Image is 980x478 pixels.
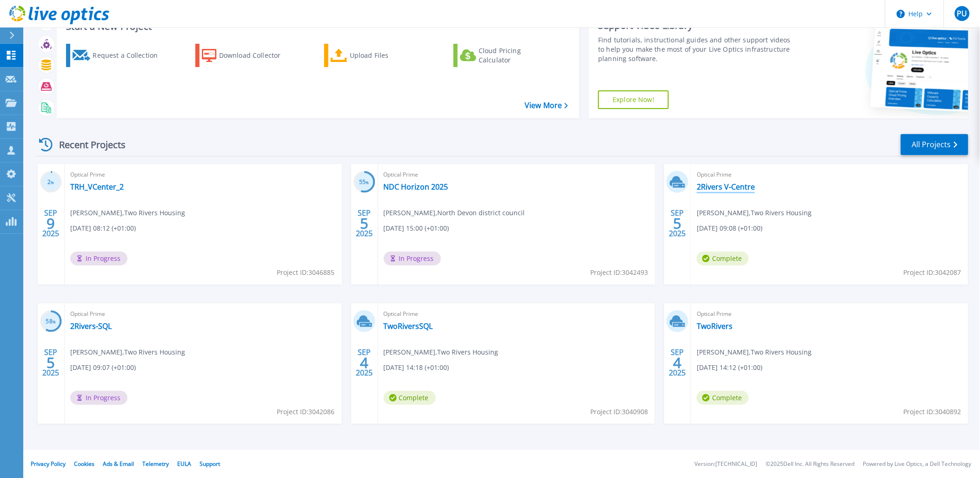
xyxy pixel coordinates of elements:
[697,223,762,233] span: [DATE] 09:08 (+01:00)
[697,362,762,373] span: [DATE] 14:12 (+01:00)
[195,44,299,67] a: Download Collector
[40,316,62,327] h3: 58
[36,133,138,156] div: Recent Projects
[70,208,185,218] span: [PERSON_NAME] , Two Rivers Housing
[142,460,169,468] a: Telemetry
[277,407,335,417] span: Project ID: 3042086
[31,460,66,468] a: Privacy Policy
[40,177,62,188] h3: 2
[384,223,449,233] span: [DATE] 15:00 (+01:00)
[590,407,648,417] span: Project ID: 3040908
[697,170,963,180] span: Optical Prime
[70,309,336,319] span: Optical Prime
[384,321,433,331] a: TwoRiversSQL
[277,267,335,278] span: Project ID: 3046885
[384,309,650,319] span: Optical Prime
[53,319,56,324] span: %
[673,219,682,227] span: 5
[70,347,185,357] span: [PERSON_NAME] , Two Rivers Housing
[669,346,687,380] div: SEP 2025
[70,252,127,266] span: In Progress
[70,391,127,405] span: In Progress
[66,21,568,32] h3: Start a New Project
[42,346,60,380] div: SEP 2025
[598,90,669,109] a: Explore Now!
[479,46,553,65] div: Cloud Pricing Calculator
[200,460,220,468] a: Support
[384,391,436,405] span: Complete
[70,321,112,331] a: 2Rivers-SQL
[70,223,136,233] span: [DATE] 08:12 (+01:00)
[355,206,373,240] div: SEP 2025
[384,182,448,191] a: NDC Horizon 2025
[697,208,812,218] span: [PERSON_NAME] , Two Rivers Housing
[47,359,55,367] span: 5
[598,35,793,63] div: Find tutorials, instructional guides and other support videos to help you make the most of your L...
[590,267,648,278] span: Project ID: 3042493
[525,101,568,110] a: View More
[70,362,136,373] span: [DATE] 09:07 (+01:00)
[66,44,170,67] a: Request a Collection
[384,252,441,266] span: In Progress
[697,182,755,191] a: 2Rivers V-Centre
[93,46,167,65] div: Request a Collection
[177,460,191,468] a: EULA
[673,359,682,367] span: 4
[384,170,650,180] span: Optical Prime
[70,170,336,180] span: Optical Prime
[697,347,812,357] span: [PERSON_NAME] , Two Rivers Housing
[366,180,369,185] span: %
[353,177,375,188] h3: 55
[697,309,963,319] span: Optical Prime
[51,180,54,185] span: %
[70,182,124,191] a: TRH_VCenter_2
[697,252,749,266] span: Complete
[384,347,499,357] span: [PERSON_NAME] , Two Rivers Housing
[384,362,449,373] span: [DATE] 14:18 (+01:00)
[669,206,687,240] div: SEP 2025
[360,359,368,367] span: 4
[47,219,55,227] span: 9
[957,10,967,17] span: PU
[695,461,758,467] li: Version: [TECHNICAL_ID]
[219,46,293,65] div: Download Collector
[74,460,94,468] a: Cookies
[697,391,749,405] span: Complete
[863,461,972,467] li: Powered by Live Optics, a Dell Technology
[355,346,373,380] div: SEP 2025
[901,134,968,155] a: All Projects
[766,461,855,467] li: © 2025 Dell Inc. All Rights Reserved
[324,44,428,67] a: Upload Files
[103,460,134,468] a: Ads & Email
[384,208,525,218] span: [PERSON_NAME] , North Devon district council
[904,267,961,278] span: Project ID: 3042087
[904,407,961,417] span: Project ID: 3040892
[697,321,733,331] a: TwoRivers
[360,219,368,227] span: 5
[453,44,557,67] a: Cloud Pricing Calculator
[350,46,424,65] div: Upload Files
[42,206,60,240] div: SEP 2025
